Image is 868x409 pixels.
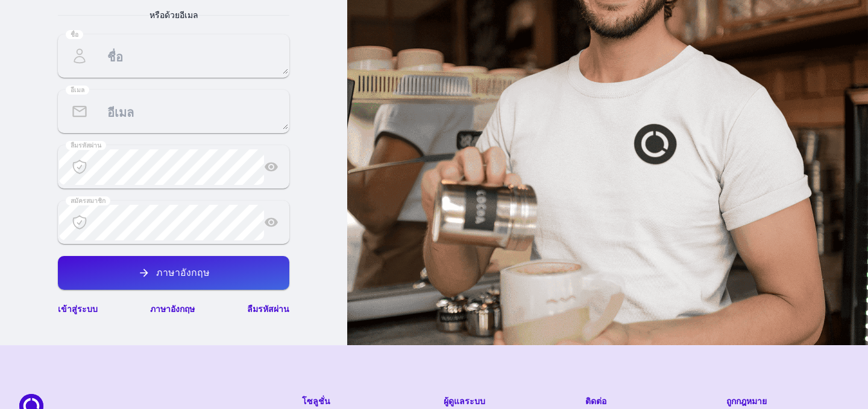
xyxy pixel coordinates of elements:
font: ถูกกฎหมาย [726,395,767,407]
font: ลืมรหัสผ่าน [71,141,101,150]
font: ผู้ดูแลระบบ [444,395,485,407]
font: ติดต่อ [585,395,606,407]
font: ภาษาอังกฤษ [150,303,195,315]
font: เข้าสู่ระบบ [58,303,98,315]
font: หรือด้วยอีเมล [149,9,198,21]
font: อีเมล [71,86,84,95]
font: โซลูชั่น [302,395,330,407]
font: สมัครสมาชิก [71,196,105,205]
font: ลืมรหัสผ่าน [247,303,289,315]
button: ภาษาอังกฤษ [58,256,289,290]
font: ชื่อ [71,30,78,39]
font: ภาษาอังกฤษ [156,266,210,279]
